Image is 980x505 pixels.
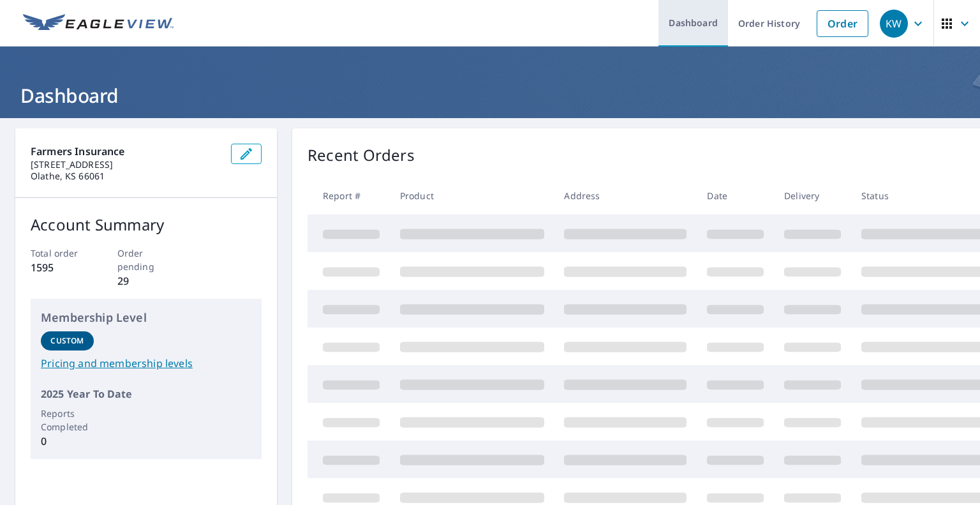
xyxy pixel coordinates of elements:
p: Membership Level [41,309,251,326]
p: Olathe, KS 66061 [31,170,221,182]
p: 1595 [31,260,89,275]
div: KW [880,10,908,38]
th: Date [697,177,774,215]
p: 0 [41,433,94,449]
p: Farmers Insurance [31,144,221,159]
img: EV Logo [23,14,174,33]
th: Address [554,177,697,215]
p: Account Summary [31,213,262,236]
th: Delivery [774,177,851,215]
p: 2025 Year To Date [41,386,251,402]
p: [STREET_ADDRESS] [31,159,221,170]
p: Order pending [117,246,175,273]
p: Reports Completed [41,407,94,433]
p: Total order [31,246,89,260]
th: Product [390,177,554,215]
h1: Dashboard [15,82,965,109]
p: Custom [50,335,84,347]
a: Order [817,10,868,37]
th: Report # [308,177,390,215]
p: Recent Orders [308,144,415,167]
p: 29 [117,273,175,289]
a: Pricing and membership levels [41,356,251,371]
